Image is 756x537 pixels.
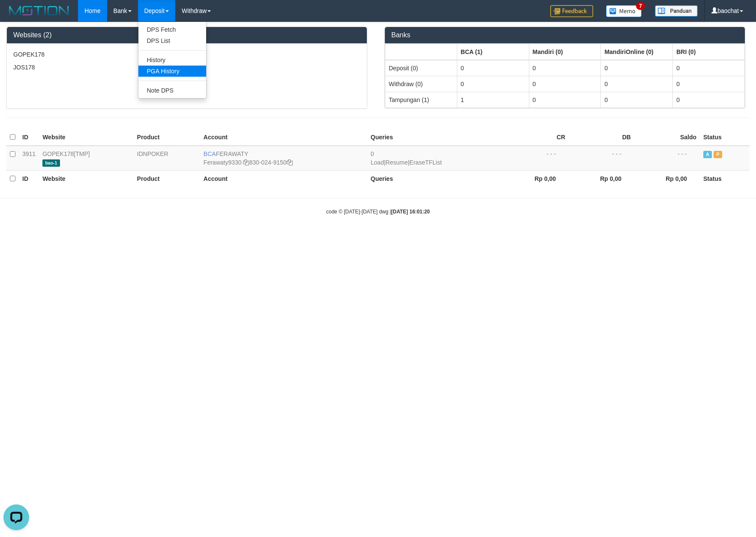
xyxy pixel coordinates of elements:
[19,146,39,171] td: 3911
[19,170,39,187] th: ID
[134,170,200,187] th: Product
[138,54,206,66] a: History
[529,60,601,76] td: 0
[138,24,206,35] a: DPS Fetch
[204,150,216,157] span: BCA
[569,170,634,187] th: Rp 0,00
[134,129,200,146] th: Product
[385,92,457,108] td: Tampungan (1)
[134,146,200,171] td: IDNPOKER
[19,129,39,146] th: ID
[601,44,673,60] th: Group: activate to sort column ascending
[673,44,745,60] th: Group: activate to sort column ascending
[636,2,645,10] span: 7
[529,92,601,108] td: 0
[601,60,673,76] td: 0
[385,44,457,60] th: Group: activate to sort column ascending
[569,146,634,171] td: - - -
[700,129,750,146] th: Status
[138,85,206,96] a: Note DPS
[243,159,249,166] a: Copy Ferawaty9330 to clipboard
[200,129,367,146] th: Account
[367,129,503,146] th: Queries
[13,31,360,39] h3: Websites (2)
[367,170,503,187] th: Queries
[529,76,601,92] td: 0
[39,170,133,187] th: Website
[634,129,700,146] th: Saldo
[550,5,593,17] img: Feedback.jpg
[457,92,529,108] td: 1
[42,159,60,167] span: bao-1
[391,209,430,215] strong: [DATE] 16:01:20
[13,63,360,72] p: JOS178
[703,151,712,158] span: Active
[503,146,569,171] td: - - -
[371,150,442,166] span: | |
[634,146,700,171] td: - - -
[457,60,529,76] td: 0
[673,92,745,108] td: 0
[204,159,242,166] a: Ferawaty9330
[409,159,441,166] a: EraseTFList
[391,31,738,39] h3: Banks
[714,151,722,158] span: Paused
[287,159,293,166] a: Copy 8300249150 to clipboard
[138,35,206,46] a: DPS List
[385,76,457,92] td: Withdraw (0)
[655,5,698,17] img: panduan.png
[529,44,601,60] th: Group: activate to sort column ascending
[606,5,642,17] img: Button%20Memo.svg
[634,170,700,187] th: Rp 0,00
[457,44,529,60] th: Group: activate to sort column ascending
[601,92,673,108] td: 0
[385,60,457,76] td: Deposit (0)
[673,76,745,92] td: 0
[6,4,72,17] img: MOTION_logo.png
[200,170,367,187] th: Account
[371,159,384,166] a: Load
[601,76,673,92] td: 0
[569,129,634,146] th: DB
[503,129,569,146] th: CR
[700,170,750,187] th: Status
[673,60,745,76] td: 0
[386,159,408,166] a: Resume
[3,3,29,29] button: Open LiveChat chat widget
[200,146,367,171] td: FERAWATY 830-024-9150
[371,150,374,157] span: 0
[39,129,133,146] th: Website
[503,170,569,187] th: Rp 0,00
[326,209,430,215] small: code © [DATE]-[DATE] dwg |
[39,146,133,171] td: [TMP]
[42,150,74,157] a: GOPEK178
[138,66,206,77] a: PGA History
[457,76,529,92] td: 0
[13,50,360,59] p: GOPEK178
